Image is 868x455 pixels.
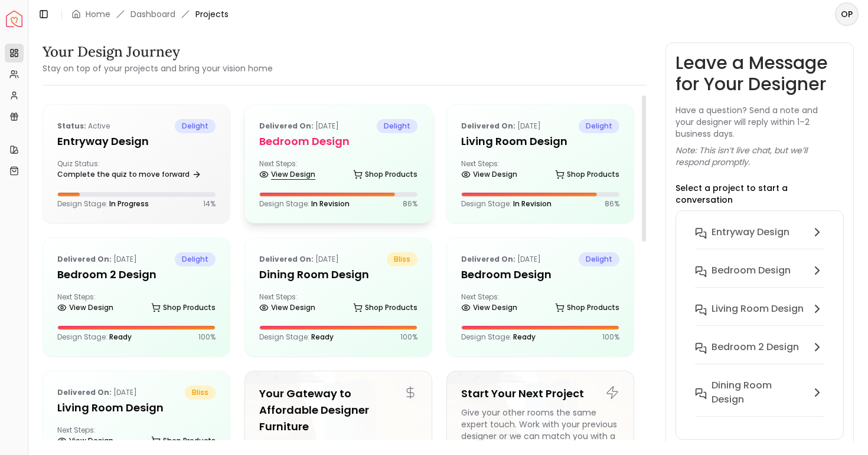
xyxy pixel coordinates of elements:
span: OP [836,4,857,25]
span: delight [175,119,216,133]
p: 86 % [605,199,619,209]
button: Living Room design [686,297,834,335]
b: Delivered on: [461,254,515,264]
span: delight [579,119,619,133]
span: Ready [311,332,334,342]
a: Shop Products [353,299,417,316]
span: delight [377,119,417,133]
b: Delivered on: [461,121,515,131]
button: Bedroom 2 Design [686,335,834,374]
a: View Design [461,166,517,183]
h6: Living Room design [712,302,804,316]
a: View Design [259,299,315,316]
p: Design Stage: [57,199,149,209]
button: OP [835,2,859,26]
small: Stay on top of your projects and bring your vision home [43,62,273,74]
div: Next Steps: [57,292,216,316]
p: 14 % [203,199,216,209]
h3: Your Design Journey [43,42,273,61]
a: Shop Products [151,433,216,449]
p: [DATE] [57,385,137,400]
p: [DATE] [259,119,339,133]
p: active [57,119,110,133]
p: 100 % [400,332,417,342]
a: Home [86,8,110,20]
p: Design Stage: [461,199,552,209]
a: View Design [259,166,315,183]
b: Delivered on: [57,254,112,264]
span: In Revision [513,199,552,209]
h5: Bedroom Design [461,266,619,283]
p: Design Stage: [259,199,350,209]
div: Next Steps: [461,159,619,183]
h5: entryway design [57,133,216,150]
h5: Your Gateway to Affordable Designer Furniture [259,385,417,435]
p: [DATE] [57,252,137,266]
span: delight [175,252,216,266]
a: Shop Products [555,166,619,183]
div: Next Steps: [461,292,619,316]
a: Complete the quiz to move forward [57,166,201,183]
b: Delivered on: [57,387,112,397]
h6: Bedroom 2 Design [712,340,799,354]
a: Shop Products [555,299,619,316]
h6: entryway design [712,225,789,239]
p: [DATE] [461,252,541,266]
p: [DATE] [461,119,541,133]
p: Design Stage: [461,332,536,342]
div: Next Steps: [57,426,216,449]
h5: Living Room design [461,133,619,150]
p: Design Stage: [57,332,132,342]
a: Dashboard [130,8,175,20]
nav: breadcrumb [71,8,229,20]
p: Note: This isn’t live chat, but we’ll respond promptly. [676,144,844,168]
a: View Design [461,299,517,316]
span: Projects [195,8,229,20]
button: entryway design [686,220,834,259]
a: View Design [57,299,113,316]
h6: Bedroom design [712,263,791,278]
span: bliss [387,252,417,266]
span: Ready [109,332,132,342]
p: Have a question? Send a note and your designer will reply within 1–2 business days. [676,104,844,140]
a: Spacejoy [6,11,22,27]
p: 86 % [403,199,417,209]
span: bliss [185,385,216,400]
b: Status: [57,121,86,131]
div: Next Steps: [259,292,417,316]
p: Design Stage: [259,332,334,342]
div: Quiz Status: [57,159,132,183]
span: In Revision [311,199,350,209]
h3: Leave a Message for Your Designer [676,52,844,95]
h5: Living Room Design [57,400,216,416]
p: Select a project to start a conversation [676,182,844,206]
h5: Dining Room Design [259,266,417,283]
h5: Start Your Next Project [461,385,619,402]
span: delight [579,252,619,266]
a: View Design [57,433,113,449]
a: Shop Products [353,166,417,183]
p: [DATE] [259,252,339,266]
p: 100 % [198,332,216,342]
h6: Dining Room Design [712,378,806,407]
h5: Bedroom 2 Design [57,266,216,283]
span: In Progress [109,199,149,209]
button: Bedroom design [686,259,834,297]
div: Next Steps: [259,159,417,183]
button: Dining Room Design [686,374,834,426]
img: Spacejoy Logo [6,11,22,27]
b: Delivered on: [259,254,314,264]
b: Delivered on: [259,121,314,131]
h5: Bedroom design [259,133,417,150]
span: Ready [513,332,536,342]
a: Shop Products [151,299,216,316]
p: 100 % [602,332,619,342]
